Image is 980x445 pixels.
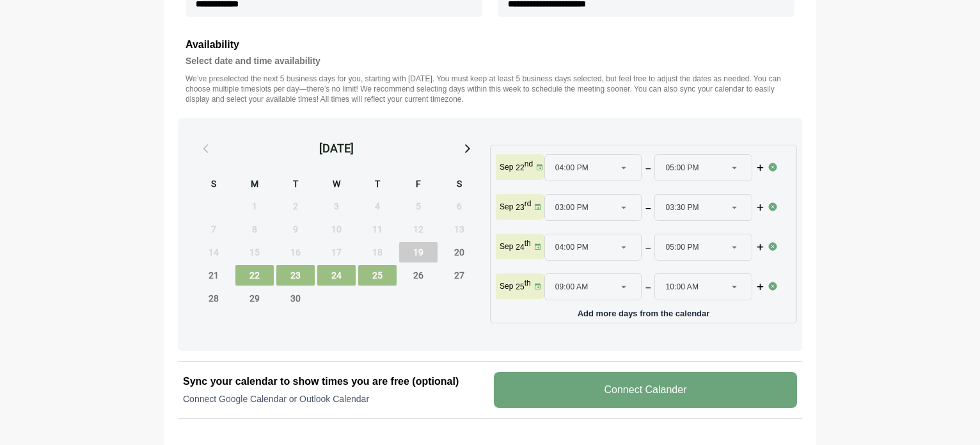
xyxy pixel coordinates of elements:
[440,265,478,286] span: Saturday, September 27, 2025
[276,265,315,286] span: Tuesday, September 23, 2025
[500,162,513,172] p: Sep
[399,242,438,263] span: Friday, September 19, 2025
[235,177,274,193] div: M
[186,53,794,69] h4: Select date and time availability
[399,196,438,216] span: Friday, September 5, 2025
[440,242,478,263] span: Saturday, September 20, 2025
[194,288,233,309] span: Sunday, September 28, 2025
[358,177,397,193] div: T
[358,219,397,239] span: Thursday, September 11, 2025
[516,203,524,212] strong: 23
[194,265,233,286] span: Sunday, September 21, 2025
[525,239,531,248] sup: th
[500,202,513,212] p: Sep
[186,36,794,53] h3: Availability
[555,195,589,220] span: 03:00 PM
[525,159,533,168] sup: nd
[525,279,531,287] sup: th
[194,177,233,193] div: S
[276,219,315,239] span: Tuesday, September 9, 2025
[235,219,274,239] span: Monday, September 8, 2025
[186,74,794,104] p: We’ve preselected the next 5 business days for you, starting with [DATE]. You must keep at least ...
[496,304,791,318] p: Add more days from the calendar
[235,242,274,263] span: Monday, September 15, 2025
[194,242,233,263] span: Sunday, September 14, 2025
[500,241,513,252] p: Sep
[235,265,274,286] span: Monday, September 22, 2025
[276,177,315,193] div: T
[358,196,397,216] span: Thursday, September 4, 2025
[665,195,699,220] span: 03:30 PM
[516,243,524,252] strong: 24
[665,234,699,260] span: 05:00 PM
[317,265,356,286] span: Wednesday, September 24, 2025
[317,219,356,239] span: Wednesday, September 10, 2025
[276,288,315,309] span: Tuesday, September 30, 2025
[235,288,274,309] span: Monday, September 29, 2025
[665,274,699,300] span: 10:00 AM
[319,140,354,158] div: [DATE]
[317,177,356,193] div: W
[399,265,438,286] span: Friday, September 26, 2025
[399,177,438,193] div: F
[358,242,397,263] span: Thursday, September 18, 2025
[399,219,438,239] span: Friday, September 12, 2025
[317,196,356,216] span: Wednesday, September 3, 2025
[494,372,797,408] v-button: Connect Calander
[555,155,589,181] span: 04:00 PM
[194,219,233,239] span: Sunday, September 7, 2025
[235,196,274,216] span: Monday, September 1, 2025
[500,281,513,291] p: Sep
[276,196,315,216] span: Tuesday, September 2, 2025
[516,163,524,172] strong: 22
[440,196,478,216] span: Saturday, September 6, 2025
[276,242,315,263] span: Tuesday, September 16, 2025
[440,219,478,239] span: Saturday, September 13, 2025
[440,177,478,193] div: S
[183,374,486,389] h2: Sync your calendar to show times you are free (optional)
[555,274,589,300] span: 09:00 AM
[358,265,397,286] span: Thursday, September 25, 2025
[317,242,356,263] span: Wednesday, September 17, 2025
[516,282,524,291] strong: 25
[183,392,486,405] p: Connect Google Calendar or Outlook Calendar
[555,234,589,260] span: 04:00 PM
[665,155,699,181] span: 05:00 PM
[525,199,532,208] sup: rd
